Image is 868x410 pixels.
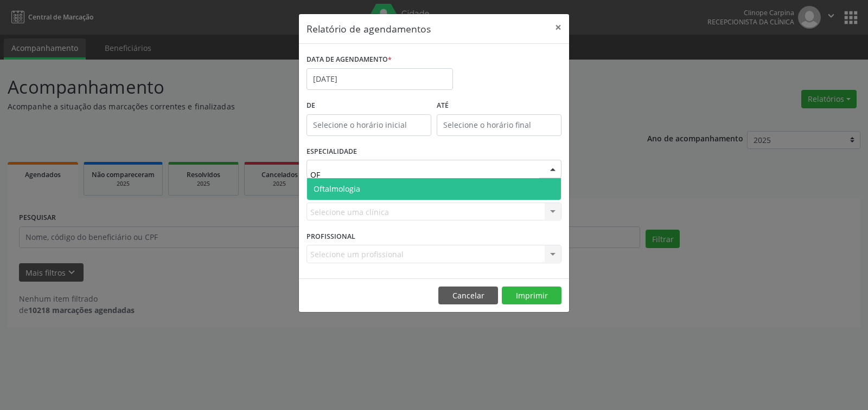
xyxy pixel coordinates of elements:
[437,97,561,114] label: ATÉ
[310,164,539,185] input: Seleciona uma especialidade
[502,287,561,305] button: Imprimir
[307,51,392,68] label: DATA DE AGENDAMENTO
[547,14,569,41] button: Close
[437,114,561,136] input: Selecione o horário final
[307,114,431,136] input: Selecione o horário inicial
[438,287,498,305] button: Cancelar
[307,68,453,90] input: Selecione uma data ou intervalo
[314,184,360,194] span: Oftalmologia
[307,97,431,114] label: De
[307,144,357,160] label: ESPECIALIDADE
[307,22,431,36] h5: Relatório de agendamentos
[307,228,355,245] label: PROFISSIONAL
